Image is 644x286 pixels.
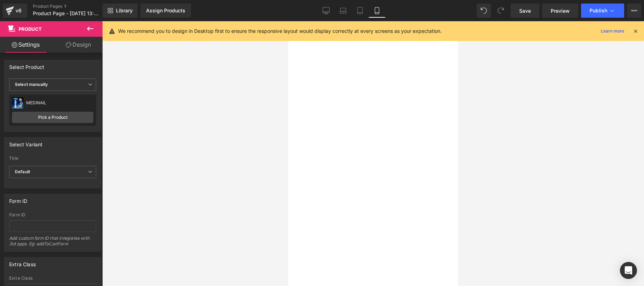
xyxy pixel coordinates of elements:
button: Redo [494,4,508,18]
a: Pick a Product [12,112,93,123]
a: Preview [542,4,578,18]
div: Extra Class [9,257,36,267]
img: pImage [12,97,23,109]
span: Product Page - [DATE] 13:46:09 [33,11,101,16]
button: More [627,4,641,18]
p: We recommend you to design in Desktop first to ensure the responsive layout would display correct... [118,27,442,35]
div: Assign Products [146,8,185,13]
a: v6 [3,4,27,18]
div: Open Intercom Messenger [620,262,637,279]
button: Publish [581,4,624,18]
a: Desktop [318,4,335,18]
span: Publish [590,8,607,13]
a: Product Pages [33,4,114,9]
a: Tablet [352,4,369,18]
a: New Library [103,4,138,18]
a: Laptop [335,4,352,18]
b: Default [15,169,30,174]
div: MEDINAIL [26,100,93,105]
div: Add custom form ID that integrates with 3rd apps. Eg: addToCartForm [9,235,96,251]
div: Select Variant [9,138,43,147]
a: Design [53,37,104,53]
span: Product [19,26,42,32]
div: Form ID [9,212,96,217]
div: v6 [14,6,23,15]
span: Save [519,7,531,14]
div: Form ID [9,194,27,204]
span: Preview [551,7,570,14]
button: Undo [477,4,491,18]
div: Extra Class [9,276,96,281]
label: Title [9,156,96,163]
b: Select manually [15,82,48,87]
a: Learn more [598,27,627,35]
a: Mobile [369,4,385,18]
span: Library [116,7,133,14]
div: Select Product [9,60,45,70]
